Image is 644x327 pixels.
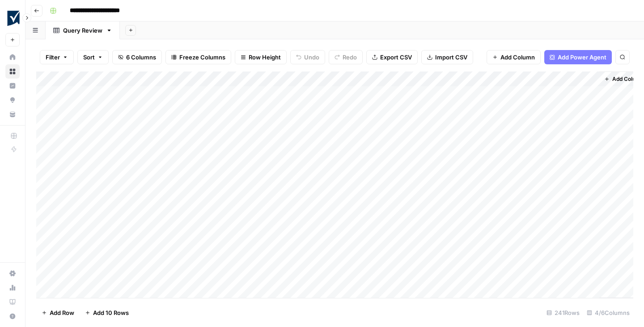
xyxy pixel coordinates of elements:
[50,308,74,317] span: Add Row
[500,53,535,62] span: Add Column
[83,53,95,62] span: Sort
[5,7,20,29] button: Workspace: Smartsheet
[80,306,134,320] button: Add 10 Rows
[366,50,418,64] button: Export CSV
[40,50,74,64] button: Filter
[5,295,20,309] a: Learning Hub
[421,50,473,64] button: Import CSV
[5,50,20,64] a: Home
[5,10,21,26] img: Smartsheet Logo
[558,53,606,62] span: Add Power Agent
[544,50,612,64] button: Add Power Agent
[487,50,541,64] button: Add Column
[93,308,129,317] span: Add 10 Rows
[126,53,156,62] span: 6 Columns
[249,53,281,62] span: Row Height
[5,281,20,295] a: Usage
[612,75,644,83] span: Add Column
[343,53,357,62] span: Redo
[543,306,583,320] div: 241 Rows
[36,306,80,320] button: Add Row
[583,306,633,320] div: 4/6 Columns
[290,50,325,64] button: Undo
[380,53,412,62] span: Export CSV
[165,50,231,64] button: Freeze Columns
[5,64,20,79] a: Browse
[5,79,20,93] a: Insights
[112,50,162,64] button: 6 Columns
[63,26,102,35] div: Query Review
[435,53,467,62] span: Import CSV
[5,309,20,323] button: Help + Support
[329,50,363,64] button: Redo
[77,50,109,64] button: Sort
[5,266,20,281] a: Settings
[235,50,287,64] button: Row Height
[5,93,20,107] a: Opportunities
[5,107,20,122] a: Your Data
[46,53,60,62] span: Filter
[304,53,319,62] span: Undo
[179,53,225,62] span: Freeze Columns
[46,21,120,39] a: Query Review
